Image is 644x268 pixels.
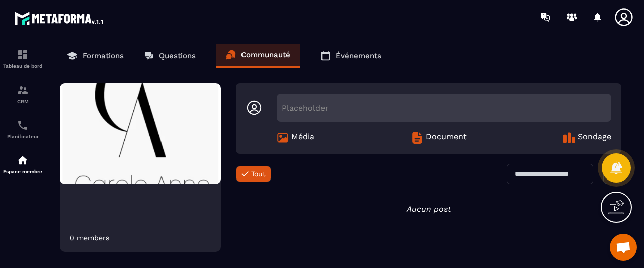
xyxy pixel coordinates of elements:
div: Placeholder [277,94,611,122]
p: Espace membre [3,169,43,174]
p: Communauté [241,50,290,59]
p: Planificateur [3,134,43,139]
span: Média [291,132,314,144]
img: scheduler [17,119,29,131]
img: logo [14,9,105,27]
span: Document [426,132,467,144]
img: formation [17,49,29,61]
a: Événements [310,44,391,68]
a: Questions [134,44,206,68]
i: Aucun post [407,204,451,214]
a: formationformationCRM [3,76,43,112]
a: Ouvrir le chat [610,234,637,261]
p: Événements [336,51,381,60]
div: 0 members [70,234,109,242]
img: formation [17,84,29,96]
a: Communauté [216,44,300,68]
p: Tableau de bord [3,63,43,69]
a: schedulerschedulerPlanificateur [3,112,43,147]
span: Tout [251,170,266,178]
a: formationformationTableau de bord [3,41,43,76]
p: Formations [83,51,124,60]
img: Community background [60,83,221,184]
p: Questions [159,51,196,60]
a: Formations [57,44,134,68]
img: automations [17,154,29,166]
a: automationsautomationsEspace membre [3,147,43,182]
p: CRM [3,99,43,104]
span: Sondage [578,132,611,144]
